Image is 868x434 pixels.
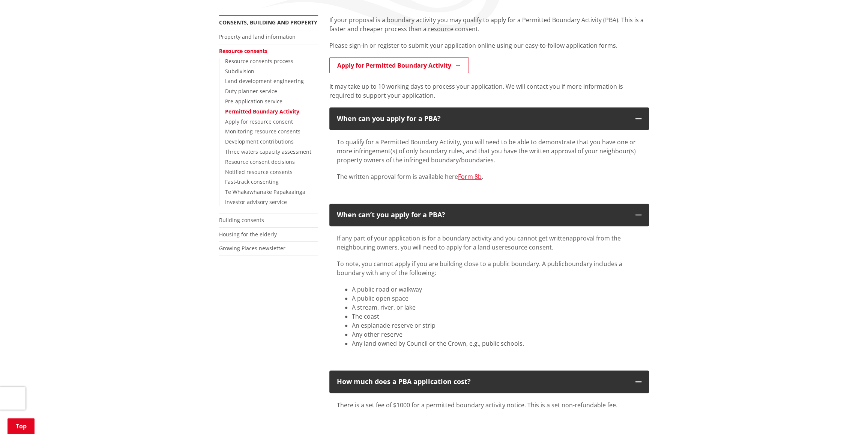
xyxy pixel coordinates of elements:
[833,402,860,429] iframe: Messenger Launcher
[329,41,649,50] p: Please sign-in or register to submit your application online using our easy-to-follow application...
[329,204,649,226] button: When can’t you apply for a PBA?
[337,401,641,410] div: There is a set fee of $1000 for a permitted boundary activity notice. This is a set non-refundabl...
[352,294,641,303] li: A public open space​
[329,57,469,73] a: Apply for Permitted Boundary Activity
[337,260,565,268] span: To note, you cannot apply if you are building close to a public boundary. A public
[225,98,282,105] a: Pre-application service
[225,168,293,175] a: Notified resource consents
[225,158,295,165] a: Resource consent decisions
[225,108,299,115] a: Permitted Boundary Activity
[502,243,553,251] span: resource consent.​
[329,370,649,393] button: How much does a PBA application cost?
[337,234,621,251] span: approval from the neighbouring owners, you will need to apply for a land use
[225,138,294,145] a: Development contributions
[337,211,628,219] div: When can’t you apply for a PBA?
[225,198,287,206] a: Investor advisory service
[458,172,482,181] a: Form 8b
[8,418,35,434] a: Top
[352,303,641,312] li: A stream, river, or lake​
[225,77,304,85] a: Land development engineering
[352,285,641,294] li: A public road or walkway​
[219,47,267,54] a: Resource consents
[337,138,641,165] p: To qualify for a Permitted Boundary Activity, you will need to be able to demonstrate that you ha...
[219,245,285,252] a: Growing Places newsletter
[329,82,649,100] p: It may take up to 10 working days to process your application. We will contact you if more inform...
[352,330,641,339] li: Any other reserve​
[225,128,300,135] a: Monitoring resource consents
[337,234,641,252] p: If any part of your application is for a boundary activity and you cannot get written
[352,339,641,348] li: Any land owned by Council or the Crown, e.g., public schools.
[219,216,264,224] a: Building consents
[337,260,622,277] span: boundary includes a boundary with any of the following:​
[329,15,649,33] p: If your proposal is a boundary activity you may qualify to apply for a Permitted Boundary Activit...
[219,19,317,26] a: Consents, building and property
[219,33,296,40] a: Property and land information
[337,378,628,386] div: How much does a PBA application cost?
[225,188,305,195] a: Te Whakawhanake Papakaainga
[225,178,279,185] a: Fast-track consenting
[225,118,293,125] a: Apply for resource consent
[352,312,641,321] li: The coast​
[225,68,254,75] a: Subdivision
[225,88,277,95] a: Duty planner service
[337,115,628,122] div: When can you apply for a PBA?
[225,57,293,65] a: Resource consents process
[337,172,641,181] p: The written approval form is available here .
[329,107,649,130] button: When can you apply for a PBA?
[225,148,311,155] a: Three waters capacity assessment
[352,321,641,330] li: An esplanade reserve or strip​
[219,231,277,238] a: Housing for the elderly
